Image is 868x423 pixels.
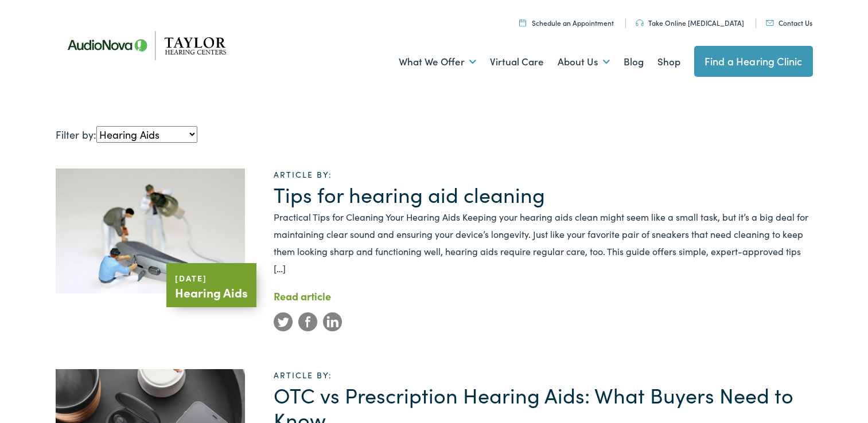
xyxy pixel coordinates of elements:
a: Contact Us [766,18,812,28]
p: ARTICLE BY: [274,169,813,180]
img: utility icon [636,19,644,26]
a: Find a Hearing Clinic [694,46,813,77]
img: LinkedIn social media icon in SVG format [323,312,342,331]
img: utility icon [766,20,774,26]
img: utility icon [519,19,526,26]
a: Hearing Aids [175,284,248,301]
a: Take Online [MEDICAL_DATA] [636,18,744,28]
p: Practical Tips for Cleaning Your Hearing Aids Keeping your hearing aids clean might seem like a s... [274,208,813,277]
img: Three miniature figurines doing maintenance work on a hearing aid. [56,169,245,295]
div: Filter by: [56,126,813,143]
a: Tips for hearing aid cleaning [274,179,545,209]
a: Blog [624,41,644,83]
time: [DATE] [175,272,207,284]
a: Three miniature figurines doing maintenance work on a hearing aid. [56,283,245,297]
a: About Us [558,41,610,83]
a: Shop [657,41,680,83]
img: Twitter social media icon in SVG format [274,312,293,331]
a: What We Offer [399,41,476,83]
p: ARTICLE BY: [274,369,813,381]
a: Virtual Care [490,41,544,83]
img: Facebook social media icon in SVG format [298,312,317,331]
a: Read article [274,289,331,303]
a: Schedule an Appointment [519,18,614,28]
